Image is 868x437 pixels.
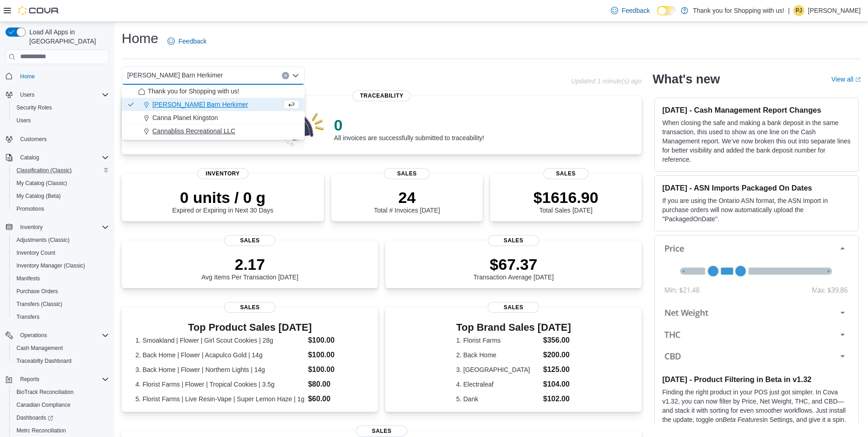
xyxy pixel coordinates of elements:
a: Security Roles [13,102,55,113]
div: Expired or Expiring in Next 30 Days [172,188,273,214]
dt: 1. Smoakland | Flower | Girl Scout Cookies | 28g [135,336,304,345]
dt: 1. Florist Farms [456,336,539,345]
a: Users [13,115,34,126]
span: Reports [16,374,109,385]
button: Inventory Manager (Classic) [9,259,113,272]
span: Home [16,71,109,82]
span: Home [20,73,35,80]
button: Operations [2,329,113,342]
dd: $125.00 [543,364,571,375]
button: [PERSON_NAME] Barn Herkimer [122,98,305,111]
button: Close list of options [292,72,299,79]
div: Transaction Average [DATE] [474,255,554,281]
dt: 5. Dank [456,394,539,404]
dd: $100.00 [308,350,364,361]
span: Transfers [13,311,109,322]
img: Cova [18,6,59,15]
button: Operations [16,330,51,341]
button: Transfers (Classic) [9,298,113,311]
span: Classification (Classic) [16,167,72,174]
span: Metrc Reconciliation [13,425,109,436]
button: BioTrack Reconciliation [9,386,113,399]
span: Security Roles [16,104,52,111]
h3: Top Product Sales [DATE] [135,322,364,333]
p: When closing the safe and making a bank deposit in the same transaction, this used to show as one... [662,118,851,164]
span: Inventory [197,168,248,179]
span: BioTrack Reconciliation [16,388,74,396]
span: Users [16,89,109,100]
dt: 5. Florist Farms | Live Resin-Vape | Super Lemon Haze | 1g [135,394,304,404]
button: Reports [16,374,43,385]
dt: 4. Florist Farms | Flower | Tropical Cookies | 3.5g [135,380,304,389]
span: Canadian Compliance [13,399,109,410]
a: Customers [16,134,50,145]
a: Purchase Orders [13,286,62,297]
button: Transfers [9,311,113,323]
dt: 3. [GEOGRAPHIC_DATA] [456,365,539,374]
span: Inventory Manager (Classic) [13,260,109,271]
button: Thank you for Shopping with us! [122,85,305,98]
h1: Home [122,29,158,48]
button: Canna Planet Kingston [122,111,305,125]
span: Users [13,115,109,126]
span: My Catalog (Beta) [13,191,109,202]
p: 2.17 [201,255,298,273]
div: Total # Invoices [DATE] [374,188,440,214]
a: My Catalog (Beta) [13,191,65,202]
button: Inventory [2,221,113,234]
h3: [DATE] - ASN Imports Packaged On Dates [662,183,851,192]
button: Manifests [9,272,113,285]
dt: 4. Electraleaf [456,380,539,389]
span: Traceabilty Dashboard [13,355,109,366]
button: Classification (Classic) [9,164,113,177]
span: Manifests [16,275,40,282]
h3: [DATE] - Product Filtering in Beta in v1.32 [662,375,851,384]
span: Reports [20,376,39,383]
dd: $80.00 [308,379,364,390]
button: Customers [2,132,113,146]
h3: Top Brand Sales [DATE] [456,322,571,333]
span: Load All Apps in [GEOGRAPHIC_DATA] [26,27,109,46]
h2: What's new [652,72,720,87]
div: All invoices are successfully submitted to traceability! [334,116,484,142]
span: Transfers [16,313,39,321]
span: Catalog [20,154,39,161]
a: Classification (Classic) [13,165,75,176]
span: Customers [16,133,109,145]
a: Canadian Compliance [13,399,74,410]
span: Traceability [353,90,411,101]
a: Transfers [13,311,43,322]
span: Purchase Orders [16,288,58,295]
span: [PERSON_NAME] Barn Herkimer [127,70,223,81]
span: Inventory Manager (Classic) [16,262,85,269]
dd: $100.00 [308,364,364,375]
span: Purchase Orders [13,286,109,297]
dd: $104.00 [543,379,571,390]
button: Catalog [16,152,43,163]
p: $67.37 [474,255,554,273]
span: Cash Management [16,344,63,352]
p: 0 units / 0 g [172,188,273,207]
button: My Catalog (Classic) [9,177,113,190]
a: Feedback [164,32,210,50]
em: Beta Features [722,416,763,423]
button: Inventory [16,222,46,233]
span: Sales [356,426,407,437]
span: BioTrack Reconciliation [13,387,109,398]
span: Inventory [20,224,43,231]
span: Users [20,91,34,98]
span: Catalog [16,152,109,163]
a: Inventory Count [13,247,59,258]
dt: 2. Back Home | Flower | Acapulco Gold | 14g [135,350,304,360]
span: Sales [488,302,539,313]
a: Promotions [13,203,48,214]
dd: $200.00 [543,350,571,361]
span: Sales [488,235,539,246]
a: Dashboards [13,412,57,423]
span: Cash Management [13,343,109,354]
button: Clear input [282,72,289,79]
span: Classification (Classic) [13,165,109,176]
a: Cash Management [13,343,66,354]
span: Metrc Reconciliation [16,427,66,434]
button: Home [2,70,113,83]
